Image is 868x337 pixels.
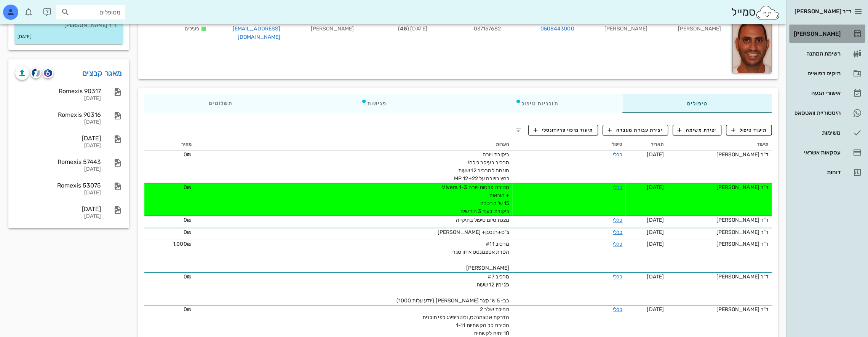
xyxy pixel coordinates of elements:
[528,125,598,135] button: תיעוד מיפוי פריודונטלי
[613,273,622,280] a: כללי
[792,149,841,156] div: עסקאות אשראי
[184,273,192,280] span: 0₪
[15,205,101,213] div: [DATE]
[670,273,769,281] div: ד"ר [PERSON_NAME]
[540,25,574,33] a: 0508443000
[233,25,281,40] a: [EMAIL_ADDRESS][DOMAIN_NAME]
[789,163,865,181] a: דוחות
[792,31,841,37] div: [PERSON_NAME]
[625,138,667,151] th: תאריך
[18,33,32,41] small: [DATE]
[792,90,841,96] div: אישורי הגעה
[789,104,865,122] a: היסטוריית וואטסאפ
[755,5,780,20] img: SmileCloud logo
[673,125,722,135] button: יצירת משימה
[670,228,769,236] div: ד"ר [PERSON_NAME]
[21,21,117,30] p: ד"ר [PERSON_NAME]
[173,241,192,247] span: 1,000₪
[438,229,509,235] span: צ"ס+רנטגן+ [PERSON_NAME]
[678,127,716,134] span: יצירת משימה
[647,217,664,223] span: [DATE]
[15,166,101,173] div: [DATE]
[456,217,509,223] span: מצגת סיום טיפול בתיקייה
[22,6,27,11] span: תג
[451,94,622,113] div: תוכניות טיפול
[670,183,769,191] div: ד"ר [PERSON_NAME]
[451,241,509,271] span: מרכיב #11 הסרת אטצמנטס איזון סגרי [PERSON_NAME]
[533,127,593,134] span: תיעוד מיפוי פריודונטלי
[454,151,509,182] span: ביקורת ויורה מרכיב בעיקר לילה! הונחה להרכיב 12 שעות לחץ בויורה על 12+22 MP
[670,305,769,313] div: ד"ר [PERSON_NAME]
[442,184,509,215] span: מסירת פלטות ויורה Vivera 1-3 + הוראות 15 ש' הרכבה ביקורת בעוד 3 חודשים
[32,68,40,77] img: cliniview logo
[613,217,622,223] a: כללי
[613,306,622,313] a: כללי
[794,8,851,15] span: ד״ר [PERSON_NAME]
[603,125,668,135] button: יצירת עבודת מעבדה
[185,25,200,32] span: פעילים
[474,25,501,32] span: 037157682
[731,4,780,21] div: סמייל
[647,241,664,247] span: [DATE]
[670,216,769,224] div: ד"ר [PERSON_NAME]
[144,138,195,151] th: מחיר
[667,138,772,151] th: תיעוד
[789,64,865,83] a: תיקים רפואיים
[44,69,51,77] img: romexis logo
[647,229,664,235] span: [DATE]
[396,273,509,304] span: מרכיב #7 ג2 ימין 12 שעות בב- 5 ש' קצר [PERSON_NAME] (יודע עלות 1000)
[15,182,101,189] div: Romexis 53075
[792,70,841,76] div: תיקים רפואיים
[400,25,407,32] strong: 45
[792,51,841,57] div: רשימת המתנה
[789,143,865,162] a: עסקאות אשראי
[209,101,232,106] span: תשלומים
[184,306,192,313] span: 0₪
[195,138,512,151] th: הערות
[512,138,625,151] th: טיפול
[792,110,841,116] div: היסטוריית וואטסאפ
[792,169,841,175] div: דוחות
[647,151,664,158] span: [DATE]
[398,25,427,32] span: [DATE] ( )
[670,151,769,159] div: ד"ר [PERSON_NAME]
[789,84,865,102] a: אישורי הגעה
[647,273,664,280] span: [DATE]
[15,119,101,126] div: [DATE]
[789,25,865,43] a: [PERSON_NAME]
[613,184,622,191] a: כללי
[789,45,865,63] a: רשימת המתנה
[184,151,192,158] span: 0₪
[613,151,622,158] a: כללי
[311,25,354,32] span: [PERSON_NAME]
[647,184,664,191] span: [DATE]
[15,111,101,118] div: Romexis 90316
[654,14,727,46] div: [PERSON_NAME]
[184,184,192,191] span: 0₪
[670,240,769,248] div: ד"ר [PERSON_NAME]
[296,94,451,113] div: פגישות
[647,306,664,313] span: [DATE]
[15,87,101,95] div: Romexis 90317
[184,217,192,223] span: 0₪
[15,143,101,149] div: [DATE]
[15,213,101,220] div: [DATE]
[731,127,767,134] span: תיעוד טיפול
[15,135,101,142] div: [DATE]
[792,130,841,136] div: משימות
[184,229,192,235] span: 0₪
[789,124,865,142] a: משימות
[613,241,622,247] a: כללי
[580,14,654,46] div: [PERSON_NAME]
[15,95,101,102] div: [DATE]
[82,67,122,79] a: מאגר קבצים
[608,127,663,134] span: יצירת עבודת מעבדה
[613,229,622,235] a: כללי
[622,94,772,113] div: טיפולים
[43,68,53,78] button: romexis logo
[30,68,41,78] button: cliniview logo
[726,125,772,135] button: תיעוד טיפול
[15,190,101,196] div: [DATE]
[15,158,101,165] div: Romexis 57443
